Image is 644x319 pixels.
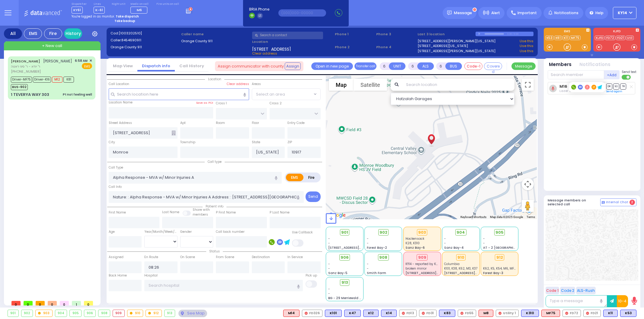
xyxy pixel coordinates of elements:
span: SO [613,84,619,89]
span: 8454690911 [121,38,141,43]
span: - [328,241,330,245]
span: 0 [36,301,45,305]
label: Clear address [227,82,249,87]
div: ALS [541,310,560,317]
label: City [109,140,115,145]
div: EMS [24,28,42,39]
div: BLS [620,310,636,317]
img: comment-alt.png [602,201,605,204]
div: BLS [603,310,618,317]
div: K53 [620,310,636,317]
span: Driver-MF75 [11,77,32,83]
label: EMS [286,174,303,181]
label: Assigned [109,255,123,260]
label: Save as POI [196,101,213,105]
label: Apt [180,121,186,125]
span: - [328,236,330,241]
a: KJFD [595,36,604,40]
label: Fire [303,174,320,181]
label: Hospital [144,273,158,278]
span: - [367,236,369,241]
img: message.svg [447,11,452,15]
h5: Message members on selected call [548,198,600,206]
span: Phone 3 [376,32,415,37]
img: Logo [24,9,64,17]
span: 908 [379,254,387,261]
span: Assign communicator with county [218,63,284,69]
span: - [367,241,369,245]
label: Call back number [216,229,245,234]
a: K53 [545,36,554,40]
label: Areas [252,82,261,87]
div: Year/Month/Week/Day [144,229,178,234]
img: red-radio-icon.svg [460,312,463,315]
div: 910 [127,310,143,317]
div: 902 [21,310,33,317]
div: K11 [603,310,618,317]
input: Search location [402,79,514,91]
button: Show satellite imagery [354,79,387,91]
span: ✕ [89,58,92,63]
a: History [64,28,82,39]
label: EMS [544,30,591,34]
button: +Add [604,70,620,79]
span: 906 [341,254,349,261]
div: K101 [325,310,342,317]
span: BRIA Phone [249,7,269,12]
label: Pick up [306,273,317,278]
span: Sanz Bay-5 [328,271,348,275]
a: Dispatch info [137,63,175,69]
img: red-radio-icon.svg [586,312,589,315]
span: DR [606,84,612,89]
button: BUS [445,62,462,70]
div: K12 [363,310,379,317]
span: Forest Bay-3 [483,271,503,275]
span: members [193,212,208,217]
a: Use this [520,39,533,44]
a: Map View [108,63,137,69]
div: Pt not feeling well [63,92,92,97]
label: Caller: [111,38,179,43]
span: - [483,236,485,241]
div: BLS [344,310,361,317]
button: 10-4 [617,295,628,307]
label: Turn off text [622,74,631,80]
div: FD31 [419,310,437,317]
div: M14 [283,310,300,317]
a: Use this [520,43,533,49]
div: 906 [84,310,96,317]
label: Fire units on call [156,2,179,6]
div: FD72 [562,310,581,317]
div: K310 [521,310,539,317]
button: Code 2 [560,287,575,294]
label: Street Address [109,121,132,125]
button: ALS [417,62,434,70]
span: Message [454,10,472,16]
label: Cross 2 [270,101,282,106]
div: Fire [44,28,62,39]
span: Other building occupants [171,131,176,135]
span: Send text [622,70,636,74]
label: Cad: [111,31,179,36]
span: Help [595,10,604,16]
div: 1 TEVERYA WAY 303 [11,92,49,98]
span: EMS [82,63,92,69]
div: 905 [70,310,81,317]
span: Forest Bay-2 [367,245,387,250]
div: Utility 1 [496,310,519,317]
span: M12 [52,77,62,83]
a: Open in new page [311,62,353,70]
span: Sanz Bay-6 [405,245,425,250]
label: Floor [252,121,259,125]
a: M16 [559,84,567,89]
div: ALS [283,310,300,317]
button: Message [511,62,536,70]
div: ALS KJ [479,310,493,317]
label: Dispatcher [72,2,87,6]
div: 912 [146,310,162,317]
input: Search a contact [252,32,323,39]
button: Show street map [329,79,354,91]
a: [PERSON_NAME] [11,59,40,64]
span: KY14 [618,10,627,16]
span: K28, K310 [405,241,420,245]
